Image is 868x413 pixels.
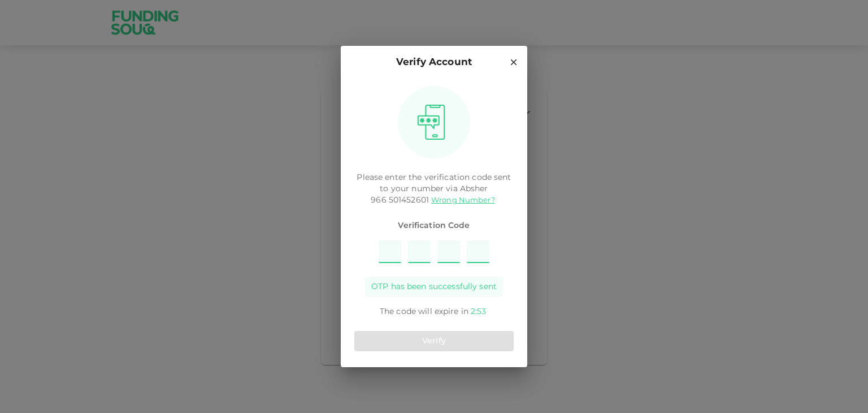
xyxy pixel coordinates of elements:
span: The code will expire in [380,308,468,316]
span: 2 : 53 [471,308,486,316]
p: Verify Account [396,55,472,70]
span: OTP has been successfully sent [371,281,497,292]
span: Verification Code [354,220,514,231]
input: Please enter OTP character 3 [437,240,460,263]
img: otpImage [413,104,449,140]
p: Please enter the verification code sent to your number via Absher 966 501452601 [354,172,514,206]
input: Please enter OTP character 2 [408,240,431,263]
input: Please enter OTP character 4 [467,240,489,263]
a: Wrong Number? [431,197,495,204]
input: Please enter OTP character 1 [379,240,401,263]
